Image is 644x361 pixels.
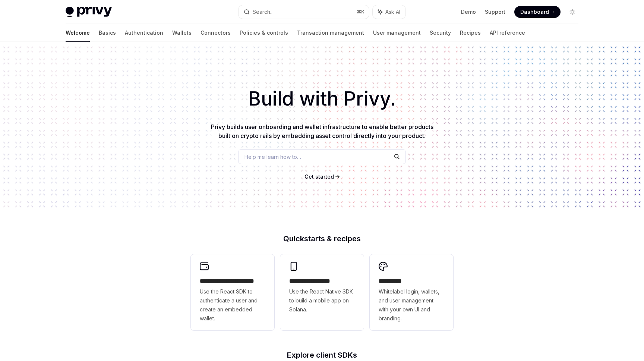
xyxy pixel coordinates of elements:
a: API reference [490,24,525,42]
button: Toggle dark mode [566,6,578,18]
a: Get started [304,173,334,180]
img: light logo [66,7,112,17]
a: Welcome [66,24,90,42]
button: Ask AI [373,5,405,19]
a: Dashboard [514,6,561,18]
a: Authentication [125,24,163,42]
a: Recipes [460,24,481,42]
a: Policies & controls [240,24,288,42]
h2: Explore client SDKs [191,351,453,359]
a: Support [485,8,505,16]
a: User management [373,24,421,42]
div: Search... [253,7,274,16]
span: Privy builds user onboarding and wallet infrastructure to enable better products built on crypto ... [211,123,433,139]
a: **** *****Whitelabel login, wallets, and user management with your own UI and branding. [370,254,453,330]
a: Security [430,24,451,42]
a: **** **** **** ***Use the React Native SDK to build a mobile app on Solana. [280,254,364,330]
span: Get started [304,173,334,180]
a: Demo [461,8,476,16]
span: Dashboard [520,8,549,16]
a: Wallets [172,24,192,42]
span: Whitelabel login, wallets, and user management with your own UI and branding. [379,287,444,323]
h1: Build with Privy. [12,84,632,113]
span: Use the React SDK to authenticate a user and create an embedded wallet. [200,287,265,323]
span: Use the React Native SDK to build a mobile app on Solana. [289,287,355,314]
a: Transaction management [297,24,364,42]
button: Search...⌘K [239,5,369,19]
span: ⌘ K [357,9,364,15]
a: Basics [99,24,116,42]
span: Help me learn how to… [244,153,301,161]
span: Ask AI [385,8,400,16]
h2: Quickstarts & recipes [191,235,453,242]
a: Connectors [201,24,231,42]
